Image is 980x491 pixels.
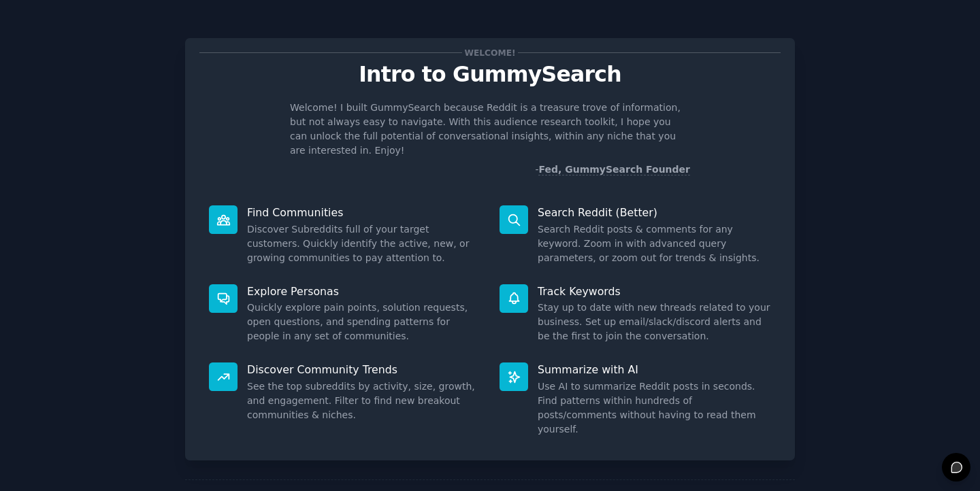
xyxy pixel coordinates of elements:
[462,46,518,60] span: Welcome!
[247,205,480,220] p: Find Communities
[535,163,690,177] div: -
[247,362,480,377] p: Discover Community Trends
[538,301,771,343] dd: Stay up to date with new threads related to your business. Set up email/slack/discord alerts and ...
[247,301,480,343] dd: Quickly explore pain points, solution requests, open questions, and spending patterns for people ...
[199,63,781,86] p: Intro to GummySearch
[538,379,771,437] dd: Use AI to summarize Reddit posts in seconds. Find patterns within hundreds of posts/comments with...
[290,101,690,158] p: Welcome! I built GummySearch because Reddit is a treasure trove of information, but not always ea...
[538,284,771,299] p: Track Keywords
[538,222,771,265] dd: Search Reddit posts & comments for any keyword. Zoom in with advanced query parameters, or zoom o...
[538,164,690,175] a: Fed, GummySearch Founder
[538,362,771,377] p: Summarize with AI
[538,205,771,220] p: Search Reddit (Better)
[247,379,480,422] dd: See the top subreddits by activity, size, growth, and engagement. Filter to find new breakout com...
[247,284,480,299] p: Explore Personas
[247,222,480,265] dd: Discover Subreddits full of your target customers. Quickly identify the active, new, or growing c...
